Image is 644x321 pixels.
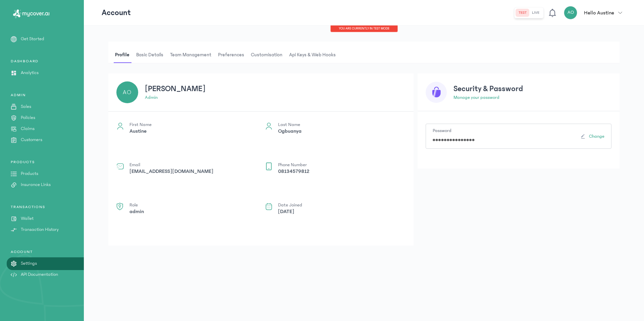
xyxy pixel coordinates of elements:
[433,128,451,133] label: Password
[129,163,213,167] p: Email
[21,181,51,188] p: Insurance Links
[21,226,59,233] p: Transaction History
[145,83,406,94] h3: [PERSON_NAME]
[21,125,35,132] p: Claims
[278,207,302,215] p: [DATE]
[114,47,131,63] span: Profile
[288,47,341,63] button: Api Keys & Web hooks
[250,47,284,63] span: Customisation
[529,9,542,17] button: live
[116,81,138,103] div: AO
[278,203,302,207] p: Date Joined
[169,47,217,63] button: Team Management
[102,7,131,18] p: Account
[453,83,611,94] h3: Security & Password
[21,215,34,222] p: Wallet
[129,122,152,127] p: First Name
[580,133,604,140] button: Change
[21,36,44,43] p: Get Started
[21,114,35,121] p: Policies
[169,47,213,63] span: Team Management
[250,47,288,63] button: Customisation
[129,207,144,215] p: admin
[288,47,337,63] span: Api Keys & Web hooks
[217,47,250,63] button: Preferences
[21,136,42,143] p: Customers
[21,69,39,76] p: Analytics
[278,127,302,135] p: Ogbuanya
[129,203,144,207] p: Role
[564,6,577,19] div: AO
[129,167,213,175] p: [EMAIL_ADDRESS][DOMAIN_NAME]
[145,94,406,101] p: admin
[217,47,246,63] span: Preferences
[584,9,614,17] p: Hello Austine
[135,47,169,63] button: Basic details
[516,9,529,17] button: test
[135,47,165,63] span: Basic details
[278,163,309,167] p: Phone Number
[21,260,37,267] p: Settings
[589,133,604,140] span: Change
[21,170,38,177] p: Products
[330,25,398,32] div: You are currently in TEST MODE
[129,127,152,135] p: Austine
[21,271,58,278] p: API Documentation
[453,94,611,101] p: Manage your password
[114,47,135,63] button: Profile
[564,6,626,19] button: AOHello Austine
[278,167,309,175] p: 08134579812
[278,122,302,127] p: Last Name
[21,103,31,110] p: Sales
